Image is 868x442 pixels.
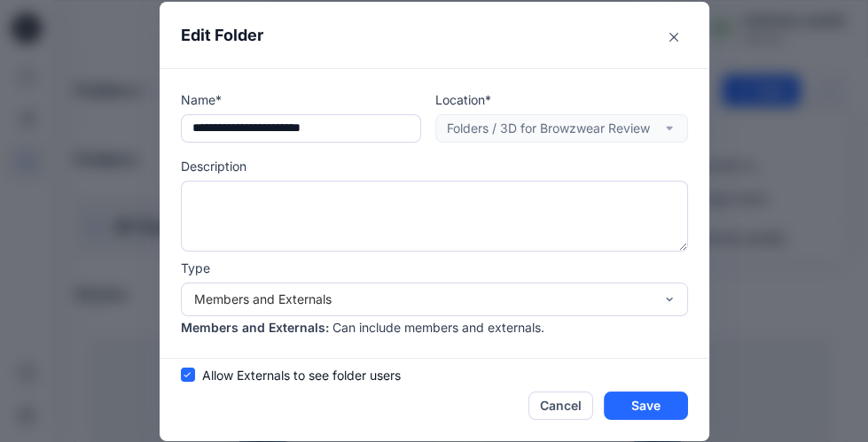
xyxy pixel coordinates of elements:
[202,366,401,384] span: Allow Externals to see folder users
[435,90,688,109] p: Location*
[194,290,653,308] div: Members and Externals
[181,157,688,175] p: Description
[160,2,709,68] header: Edit Folder
[181,259,688,277] p: Type
[660,23,688,51] button: Close
[332,318,544,337] p: Can include members and externals.
[604,392,688,420] button: Save
[181,318,329,337] p: Members and Externals :
[181,90,421,109] p: Name*
[528,392,593,420] button: Cancel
